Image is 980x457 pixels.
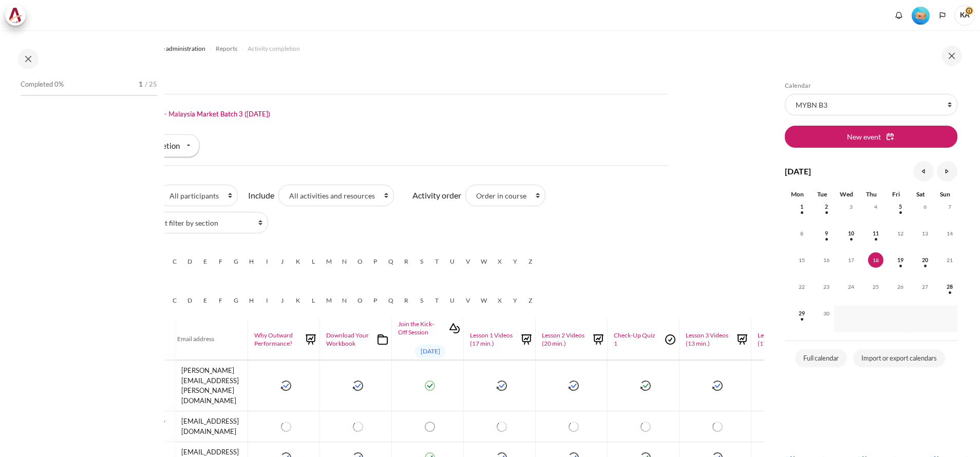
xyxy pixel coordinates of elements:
[104,110,270,118] h1: Outward GoBeyond - Malaysia Market Batch 3 ([DATE])
[892,190,900,198] span: Fri
[281,381,291,391] img: Adrian Raj A/L Navaretnamoney, Why Outward Performance?: Completed Thursday, 4 September 2025, 9:...
[916,190,925,198] span: Sat
[847,131,881,142] span: New event
[290,293,306,308] a: K
[5,5,31,26] a: Architeck Architeck
[640,422,651,432] img: Santhi A/P Karupiah, Check-Up Quiz 1: Not completed
[843,226,859,241] span: 10
[421,347,440,356] span: [DATE]
[868,252,883,268] span: 18
[465,331,534,347] a: Lesson 1 Videos (17 min.)Lesson
[368,293,383,308] a: P
[569,422,579,432] img: Santhi A/P Karupiah, Lesson 2 Videos (20 min.): Not completed
[383,254,399,269] a: Q
[785,82,957,369] section: Blocks
[383,293,399,308] a: Q
[868,199,883,214] span: 4
[891,8,907,23] div: Show notification window with no new notifications
[353,422,363,432] img: Santhi A/P Karupiah, Download Your Workbook: Not completed
[819,226,834,241] span: 9
[492,254,507,269] a: X
[337,293,352,308] a: N
[917,199,933,214] span: 6
[259,254,275,269] a: I
[794,226,809,241] span: 8
[523,293,538,308] a: Z
[290,254,306,269] a: K
[893,257,908,263] a: Friday, 19 September events
[819,204,834,210] a: Tuesday, 2 September events
[868,230,883,236] a: Thursday, 11 September events
[429,254,445,269] a: T
[399,254,414,269] a: R
[104,241,668,250] h5: First name
[942,279,957,294] span: 28
[337,254,352,269] a: N
[917,279,933,294] span: 27
[476,293,492,308] a: W
[460,254,476,269] a: V
[794,306,809,321] span: 29
[306,293,321,308] a: L
[935,8,950,23] button: Languages
[104,41,304,57] nav: Navigation bar
[940,190,950,198] span: Sun
[249,331,318,347] a: Why Outward Performance?Lesson
[758,331,801,347] span: Lesson 4 Videos (17 min.)
[248,43,300,55] a: Activity completion
[507,254,523,269] a: Y
[248,44,300,53] span: Activity completion
[523,254,538,269] a: Z
[104,280,668,289] h5: Last name
[791,190,804,198] span: Mon
[686,331,729,347] span: Lesson 3 Videos (13 min.)
[145,44,205,53] span: Course administration
[712,381,723,391] img: Adrian Raj A/L Navaretnamoney, Lesson 3 Videos (13 min.): Completed Friday, 12 September 2025, 3:...
[819,279,834,294] span: 23
[785,82,957,90] h5: Calendar
[843,199,859,214] span: 3
[21,80,64,90] span: Completed 0%
[917,226,933,241] span: 13
[425,422,435,432] img: Santhi A/P Karupiah, Join the Kick-Off Session: Not completed
[176,411,248,442] td: [EMAIL_ADDRESS][DOMAIN_NAME]
[609,331,678,347] a: Check-Up Quiz 1Quiz
[794,199,809,214] span: 1
[794,204,809,210] a: Monday, 1 September events
[819,199,834,214] span: 2
[866,190,877,198] span: Thu
[507,293,523,308] a: Y
[399,293,414,308] a: R
[712,422,723,432] img: Santhi A/P Karupiah, Lesson 3 Videos (13 min.): Not completed
[640,381,651,391] img: Adrian Raj A/L Navaretnamoney, Check-Up Quiz 1: Completed (achieved pass grade) Friday, 12 Septem...
[321,254,337,269] a: M
[326,331,370,347] span: Download Your Workbook
[353,381,363,391] img: Adrian Raj A/L Navaretnamoney, Download Your Workbook: Completed Thursday, 4 September 2025, 10:2...
[306,254,321,269] a: L
[893,279,908,294] span: 26
[176,319,248,360] th: Email address
[229,254,244,269] a: G
[368,254,383,269] a: P
[8,8,23,23] img: Architeck
[942,226,957,241] span: 14
[893,199,908,214] span: 5
[908,6,934,25] a: Level #1
[244,254,259,269] a: H
[794,252,809,268] span: 15
[681,331,750,347] a: Lesson 3 Videos (13 min.)Lesson
[429,293,445,308] a: T
[476,254,492,269] a: W
[447,321,462,336] img: Interactive Content
[785,165,811,177] h4: [DATE]
[942,199,957,214] span: 7
[375,332,390,347] img: Folder
[321,331,390,347] a: Download Your WorkbookFolder
[460,293,476,308] a: V
[213,254,229,269] a: F
[942,284,957,290] a: Sunday, 28 September events
[470,331,514,347] span: Lesson 1 Videos (17 min.)
[182,254,198,269] a: D
[843,252,859,268] span: 17
[393,320,462,336] a: Join the Kick-Off SessionInteractive Content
